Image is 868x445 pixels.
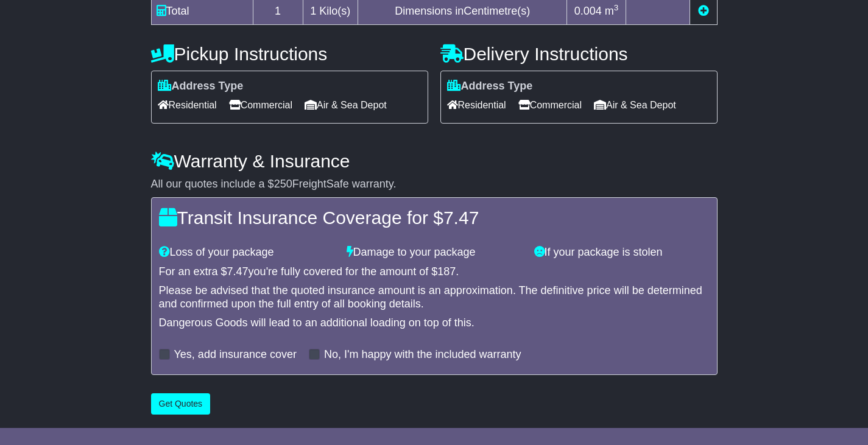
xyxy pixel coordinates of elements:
div: Please be advised that the quoted insurance amount is an approximation. The definitive price will... [159,284,710,310]
h4: Warranty & Insurance [151,151,718,171]
div: For an extra $ you're fully covered for the amount of $ . [159,265,710,279]
label: Yes, add insurance cover [174,348,297,362]
h4: Transit Insurance Coverage for $ [159,208,710,228]
div: Loss of your package [153,246,340,259]
label: No, I'm happy with the included warranty [324,348,521,362]
span: Residential [447,96,506,114]
div: All our quotes include a $ FreightSafe warranty. [151,178,718,191]
h4: Delivery Instructions [440,44,718,64]
span: 7.47 [443,208,479,228]
div: If your package is stolen [528,246,716,259]
a: Add new item [698,5,709,17]
span: 1 [310,5,316,17]
span: 7.47 [227,265,249,278]
div: Dangerous Goods will lead to an additional loading on top of this. [159,317,710,330]
span: 250 [274,178,292,190]
label: Address Type [447,80,533,93]
div: Damage to your package [340,246,528,259]
button: Get Quotes [151,393,211,415]
span: Residential [158,96,217,114]
h4: Pickup Instructions [151,44,428,64]
sup: 3 [614,3,619,12]
span: Commercial [518,96,582,114]
span: Air & Sea Depot [594,96,676,114]
span: 0.004 [574,5,602,17]
span: 187 [437,265,456,278]
span: Commercial [229,96,292,114]
span: Air & Sea Depot [305,96,387,114]
span: m [605,5,619,17]
label: Address Type [158,80,244,93]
